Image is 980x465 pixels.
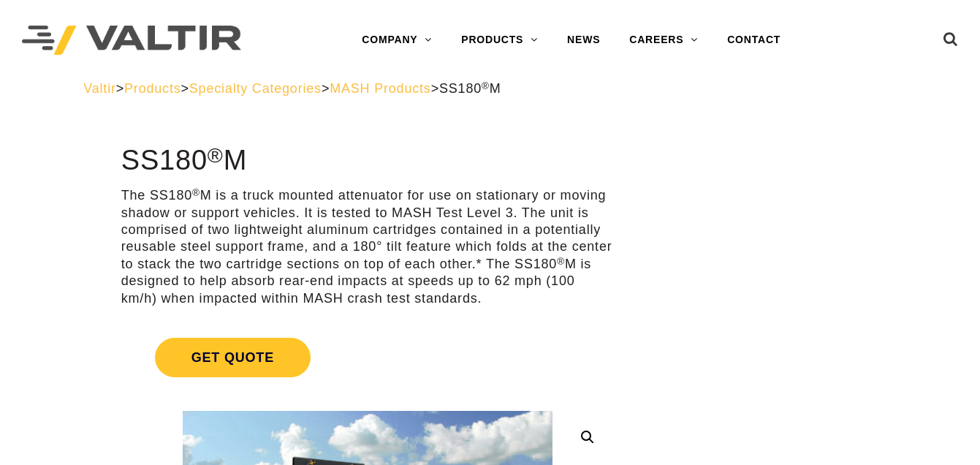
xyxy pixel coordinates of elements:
[22,26,241,56] img: Valtir
[121,145,614,176] h1: SS180 M
[439,81,501,96] span: SS180 M
[124,81,181,96] a: Products
[447,26,552,55] a: PRODUCTS
[557,256,565,267] sup: ®
[482,80,490,91] sup: ®
[347,26,447,55] a: COMPANY
[713,26,795,55] a: CONTACT
[552,26,615,55] a: NEWS
[121,320,614,395] a: Get Quote
[83,81,115,96] a: Valtir
[83,80,897,97] div: > > > >
[192,187,200,198] sup: ®
[189,81,322,96] a: Specialty Categories
[330,81,430,96] a: MASH Products
[155,338,311,377] span: Get Quote
[208,143,224,167] sup: ®
[615,26,713,55] a: CAREERS
[121,187,614,307] p: The SS180 M is a truck mounted attenuator for use on stationary or moving shadow or support vehic...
